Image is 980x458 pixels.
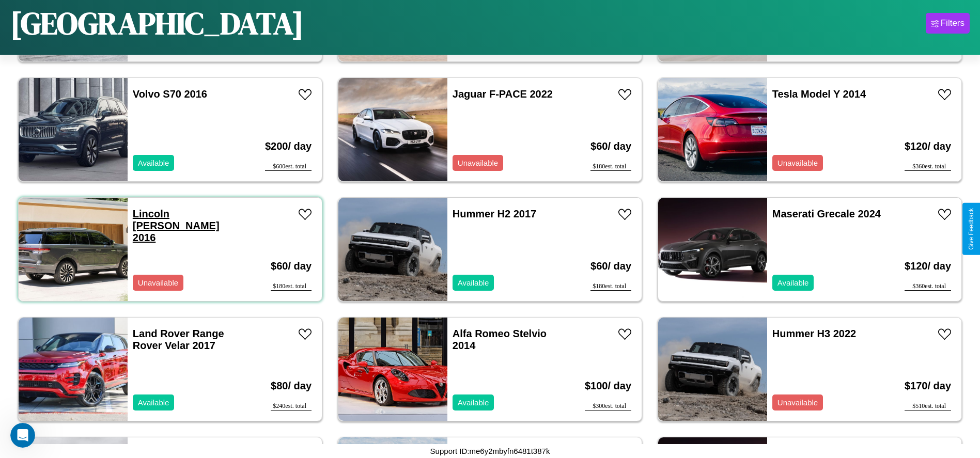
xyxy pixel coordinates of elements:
p: Available [777,276,809,290]
p: Support ID: me6y2mbyfn6481t387k [430,444,550,458]
a: Maserati Grecale 2024 [772,208,881,219]
p: Available [138,396,169,409]
p: Unavailable [138,276,178,290]
a: Jaguar F-PACE 2022 [453,88,553,100]
button: Filters [926,13,970,34]
h1: [GEOGRAPHIC_DATA] [10,2,304,44]
p: Unavailable [777,156,818,170]
p: Unavailable [777,396,818,409]
a: Volvo S70 2016 [133,88,207,100]
div: $ 180 est. total [590,282,631,291]
div: $ 360 est. total [905,282,951,291]
p: Available [458,396,489,409]
h3: $ 120 / day [905,130,951,163]
a: Hummer H2 2017 [453,208,536,219]
div: Filters [941,18,965,28]
h3: $ 170 / day [905,370,951,402]
a: Land Rover Range Rover Velar 2017 [133,328,224,351]
p: Unavailable [458,156,498,170]
h3: $ 80 / day [271,370,312,402]
div: $ 180 est. total [590,163,631,171]
div: $ 360 est. total [905,163,951,171]
h3: $ 200 / day [265,130,312,163]
h3: $ 60 / day [271,250,312,282]
div: $ 180 est. total [271,282,312,291]
h3: $ 60 / day [590,130,631,163]
div: $ 300 est. total [585,402,631,410]
h3: $ 60 / day [590,250,631,282]
div: $ 510 est. total [905,402,951,410]
p: Available [458,276,489,290]
div: $ 600 est. total [265,163,312,171]
h3: $ 100 / day [585,370,631,402]
p: Available [138,156,169,170]
a: Alfa Romeo Stelvio 2014 [453,328,547,351]
a: Hummer H3 2022 [772,328,856,339]
a: Tesla Model Y 2014 [772,88,866,100]
div: $ 240 est. total [271,402,312,410]
iframe: Intercom live chat [10,423,35,448]
h3: $ 120 / day [905,250,951,282]
div: Give Feedback [968,208,975,250]
a: Lincoln [PERSON_NAME] 2016 [133,208,220,243]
